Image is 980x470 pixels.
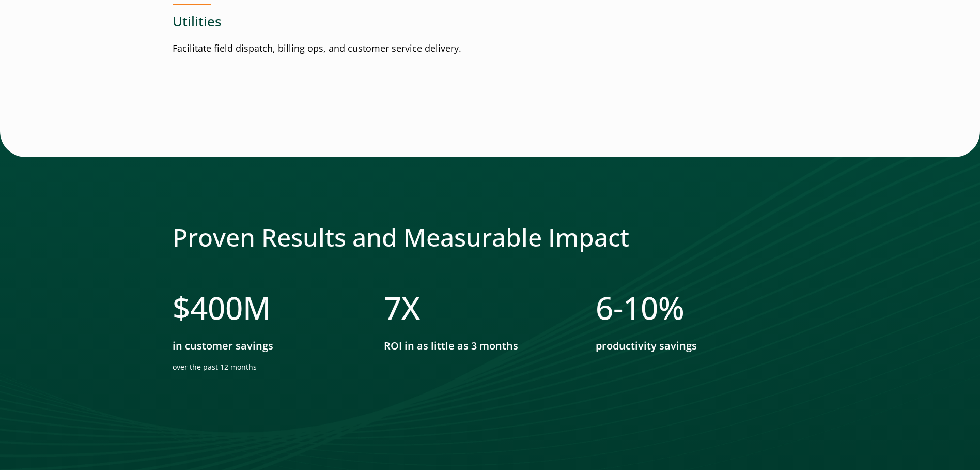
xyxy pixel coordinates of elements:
[173,286,190,329] span: $
[384,339,574,354] p: ROI in as little as 3 months
[623,286,658,329] span: 10
[243,286,271,329] span: M
[401,286,420,329] span: X
[658,286,685,329] span: %
[596,286,623,329] span: 6-
[173,362,363,372] p: over the past 12 months
[173,222,808,252] h2: Proven Results and Measurable Impact
[190,286,243,329] span: 400
[173,339,363,354] p: in customer savings
[173,13,490,29] h3: Utilities
[596,339,786,354] p: productivity savings​
[173,42,490,55] p: Facilitate field dispatch, billing ops, and customer service delivery.
[384,286,401,329] span: 7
